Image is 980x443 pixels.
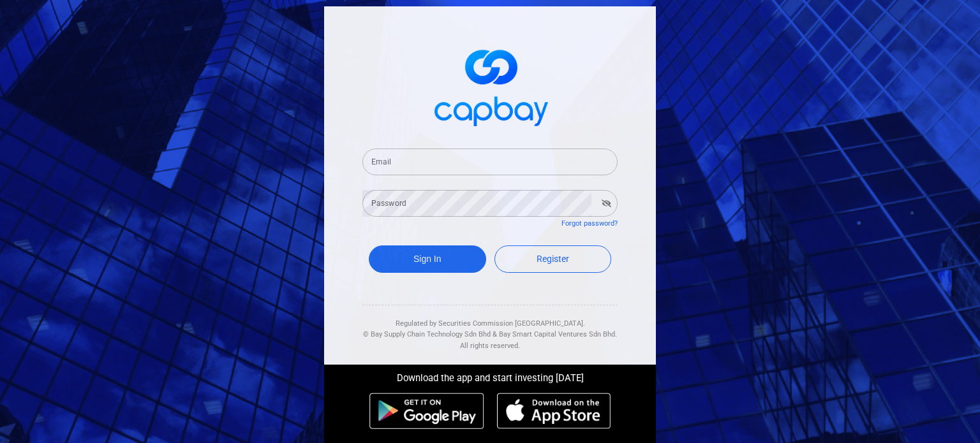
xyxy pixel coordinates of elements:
a: Forgot password? [561,219,618,228]
span: © Bay Supply Chain Technology Sdn Bhd [363,330,491,338]
div: Download the app and start investing [DATE] [315,365,665,386]
span: Register [537,254,569,264]
img: android [369,393,484,430]
a: Register [494,245,612,273]
button: Sign In [369,245,486,273]
span: Bay Smart Capital Ventures Sdn Bhd. [499,330,617,338]
div: Regulated by Securities Commission [GEOGRAPHIC_DATA]. & All rights reserved. [362,305,618,352]
img: ios [497,393,611,430]
img: logo [426,38,554,133]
